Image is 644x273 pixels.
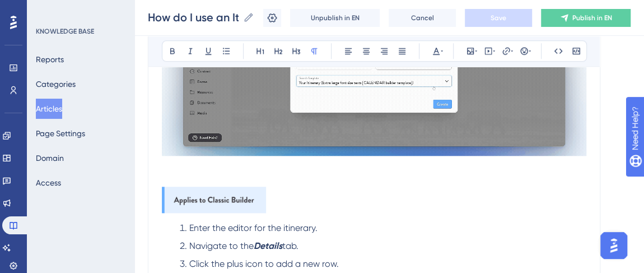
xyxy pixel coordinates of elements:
button: Articles [36,99,62,119]
div: KNOWLEDGE BASE [36,27,94,36]
span: tab. [282,240,298,251]
button: Unpublish in EN [290,9,380,27]
span: Click the plus icon to add a new row. [189,258,339,269]
button: Access [36,173,61,193]
button: Reports [36,49,64,70]
button: Page Settings [36,123,85,144]
span: Save [491,13,506,22]
span: Publish in EN [572,13,612,22]
span: Unpublish in EN [311,13,360,22]
button: Save [465,9,532,27]
iframe: UserGuiding AI Assistant Launcher [597,229,631,262]
span: Navigate to the [189,240,254,251]
strong: Details [254,240,282,251]
button: Cancel [389,9,456,27]
input: Article Name [148,10,239,25]
span: Need Help? [26,3,70,16]
button: Publish in EN [541,9,631,27]
span: Cancel [411,13,434,22]
button: Domain [36,148,64,168]
button: Categories [36,74,76,94]
span: Enter the editor for the itinerary. [189,223,318,233]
